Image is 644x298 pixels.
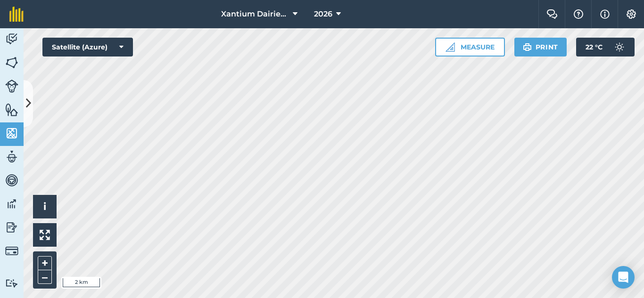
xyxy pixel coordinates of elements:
button: 22 °C [576,38,635,56]
img: svg+xml;base64,PD94bWwgdmVyc2lvbj0iMS4wIiBlbmNvZGluZz0idXRmLTgiPz4KPCEtLSBHZW5lcmF0b3I6IEFkb2JlIE... [5,279,18,288]
img: svg+xml;base64,PD94bWwgdmVyc2lvbj0iMS4wIiBlbmNvZGluZz0idXRmLTgiPz4KPCEtLSBHZW5lcmF0b3I6IEFkb2JlIE... [5,173,18,187]
img: svg+xml;base64,PHN2ZyB4bWxucz0iaHR0cDovL3d3dy53My5vcmcvMjAwMC9zdmciIHdpZHRoPSI1NiIgaGVpZ2h0PSI2MC... [5,126,18,140]
img: svg+xml;base64,PHN2ZyB4bWxucz0iaHR0cDovL3d3dy53My5vcmcvMjAwMC9zdmciIHdpZHRoPSIxOSIgaGVpZ2h0PSIyNC... [523,41,532,53]
img: svg+xml;base64,PD94bWwgdmVyc2lvbj0iMS4wIiBlbmNvZGluZz0idXRmLTgiPz4KPCEtLSBHZW5lcmF0b3I6IEFkb2JlIE... [5,220,18,234]
button: – [38,270,52,284]
span: Xantium Dairies [GEOGRAPHIC_DATA] [221,8,289,20]
img: A question mark icon [573,9,584,19]
button: i [33,195,57,218]
img: svg+xml;base64,PHN2ZyB4bWxucz0iaHR0cDovL3d3dy53My5vcmcvMjAwMC9zdmciIHdpZHRoPSI1NiIgaGVpZ2h0PSI2MC... [5,56,18,70]
span: 2026 [314,8,332,20]
button: + [38,256,52,270]
button: Print [514,38,567,56]
img: Four arrows, one pointing top left, one top right, one bottom right and the last bottom left [40,230,50,240]
img: svg+xml;base64,PD94bWwgdmVyc2lvbj0iMS4wIiBlbmNvZGluZz0idXRmLTgiPz4KPCEtLSBHZW5lcmF0b3I6IEFkb2JlIE... [5,80,18,93]
span: 22 ° C [586,38,603,56]
img: svg+xml;base64,PHN2ZyB4bWxucz0iaHR0cDovL3d3dy53My5vcmcvMjAwMC9zdmciIHdpZHRoPSI1NiIgaGVpZ2h0PSI2MC... [5,103,18,117]
img: A cog icon [626,9,637,19]
img: svg+xml;base64,PD94bWwgdmVyc2lvbj0iMS4wIiBlbmNvZGluZz0idXRmLTgiPz4KPCEtLSBHZW5lcmF0b3I6IEFkb2JlIE... [5,150,18,164]
img: fieldmargin Logo [9,7,24,22]
img: Two speech bubbles overlapping with the left bubble in the forefront [546,9,558,19]
img: svg+xml;base64,PD94bWwgdmVyc2lvbj0iMS4wIiBlbmNvZGluZz0idXRmLTgiPz4KPCEtLSBHZW5lcmF0b3I6IEFkb2JlIE... [5,244,18,258]
img: svg+xml;base64,PD94bWwgdmVyc2lvbj0iMS4wIiBlbmNvZGluZz0idXRmLTgiPz4KPCEtLSBHZW5lcmF0b3I6IEFkb2JlIE... [610,38,629,56]
img: svg+xml;base64,PD94bWwgdmVyc2lvbj0iMS4wIiBlbmNvZGluZz0idXRmLTgiPz4KPCEtLSBHZW5lcmF0b3I6IEFkb2JlIE... [5,32,18,46]
div: Open Intercom Messenger [612,266,635,289]
img: svg+xml;base64,PD94bWwgdmVyc2lvbj0iMS4wIiBlbmNvZGluZz0idXRmLTgiPz4KPCEtLSBHZW5lcmF0b3I6IEFkb2JlIE... [5,197,18,211]
button: Measure [435,38,505,56]
img: svg+xml;base64,PHN2ZyB4bWxucz0iaHR0cDovL3d3dy53My5vcmcvMjAwMC9zdmciIHdpZHRoPSIxNyIgaGVpZ2h0PSIxNy... [600,8,610,20]
span: i [43,201,46,212]
img: Ruler icon [446,42,455,52]
button: Satellite (Azure) [42,38,133,56]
